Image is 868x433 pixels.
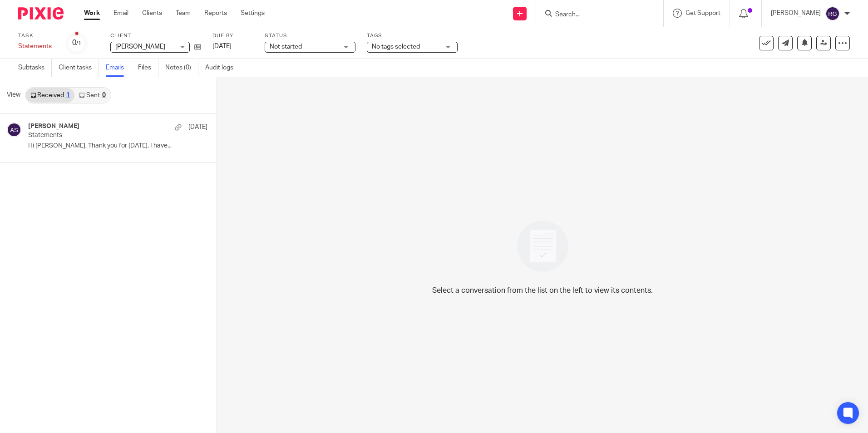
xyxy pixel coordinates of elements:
p: Hi [PERSON_NAME], Thank you for [DATE], I have... [28,142,207,150]
a: Subtasks [18,59,52,77]
a: Clients [142,9,162,18]
a: Email [113,9,128,18]
a: Work [84,9,100,18]
p: [PERSON_NAME] [771,9,821,18]
span: View [7,90,20,100]
p: Select a conversation from the list on the left to view its contents. [432,285,653,296]
small: /1 [76,41,81,46]
a: Client tasks [59,59,99,77]
label: Tags [367,32,458,39]
input: Search [554,11,636,19]
a: Audit logs [205,59,240,77]
div: 0 [72,38,81,48]
label: Due by [212,32,253,39]
p: Statements [28,132,172,139]
img: Pixie [18,7,64,20]
span: Not started [270,44,302,50]
h4: [PERSON_NAME] [28,123,79,130]
a: Emails [106,59,131,77]
span: [PERSON_NAME] [115,44,165,50]
div: Statements [18,42,54,51]
span: No tags selected [372,44,420,50]
p: [DATE] [188,123,207,132]
span: [DATE] [212,43,232,49]
a: Reports [204,9,227,18]
a: Files [138,59,158,77]
span: Get Support [686,10,720,16]
a: Settings [241,9,265,18]
label: Client [110,32,201,39]
div: 0 [102,92,106,98]
a: Received1 [26,88,74,103]
a: Sent0 [74,88,110,103]
img: svg%3E [7,123,21,137]
label: Task [18,32,54,39]
label: Status [265,32,355,39]
img: image [511,215,574,278]
div: 1 [66,92,70,98]
img: svg%3E [825,6,840,21]
a: Notes (0) [165,59,198,77]
a: Team [176,9,191,18]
